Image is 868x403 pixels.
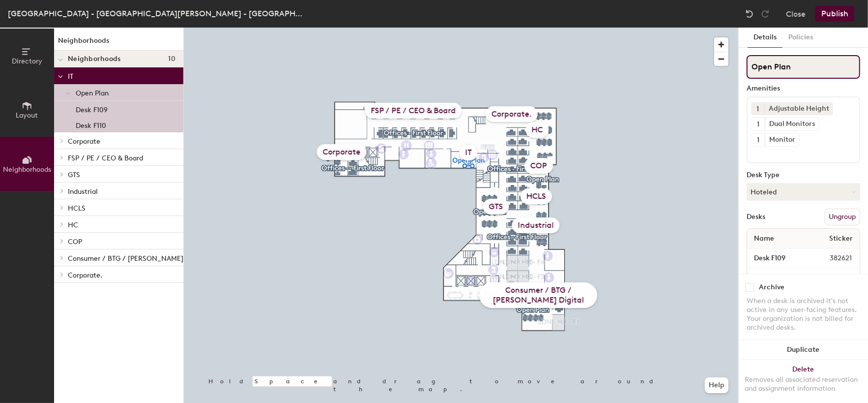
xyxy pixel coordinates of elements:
p: Desk F109 [76,103,108,114]
input: Unnamed desk [749,251,806,265]
div: When a desk is archived it's not active in any user-facing features. Your organization is not bil... [747,297,860,332]
div: Removes all associated reservation and assignment information [745,375,862,393]
button: 1 [752,133,765,146]
button: Details [748,28,782,48]
p: FSP / PE / CEO & Board [68,151,175,164]
div: Corporate [317,144,367,160]
div: Desk Type [747,171,860,179]
button: Close [786,6,806,22]
div: IT [460,145,478,160]
span: Directory [12,57,42,65]
div: Amenities [747,85,860,93]
button: Help [705,377,728,393]
div: Consumer / BTG / [PERSON_NAME] Digital [479,282,597,308]
span: 382620 [804,273,858,283]
p: Corporate. [68,268,175,281]
div: Archive [759,283,784,291]
p: Industrial [68,185,175,197]
img: Undo [745,9,754,19]
p: HC [68,218,175,231]
div: HC [526,122,549,138]
div: GTS [483,199,509,215]
span: 10 [168,55,175,63]
p: Consumer / BTG / [PERSON_NAME] Digital [68,251,207,264]
p: GTS [68,168,175,181]
div: Monitor [765,133,799,146]
span: 382621 [806,253,858,264]
div: Adjustable Height [764,102,833,115]
p: IT [68,69,175,82]
button: Hoteled [747,183,860,201]
p: COP [68,235,175,248]
span: 1 [757,119,760,129]
h1: Neighborhoods [54,35,183,51]
span: Neighborhoods [3,165,51,174]
p: Corporate [68,134,175,147]
span: Name [749,230,779,248]
div: [GEOGRAPHIC_DATA] - [GEOGRAPHIC_DATA][PERSON_NAME] - [GEOGRAPHIC_DATA], First Floor [8,7,303,20]
img: Redo [760,9,770,19]
div: FSP / PE / CEO & Board [365,103,462,119]
div: COP [524,158,553,174]
button: Ungroup [824,209,860,225]
div: Industrial [512,217,560,233]
button: Duplicate [739,340,868,360]
button: 1 [752,118,765,130]
button: 1 [752,102,764,115]
span: Open Plan [76,89,109,97]
div: Dual Monitors [765,118,819,130]
button: Publish [815,6,854,22]
div: Desks [747,213,765,221]
p: Desk F110 [76,119,106,130]
button: Policies [782,28,819,48]
div: Corporate. [486,106,538,122]
span: 1 [757,135,760,145]
input: Unnamed desk [749,271,804,285]
button: DeleteRemoves all associated reservation and assignment information [739,360,868,403]
span: Layout [16,111,38,120]
p: HCLS [68,201,175,214]
span: Sticker [824,230,858,248]
span: 1 [757,104,759,114]
div: HCLS [521,188,552,204]
span: Neighborhoods [68,55,121,63]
